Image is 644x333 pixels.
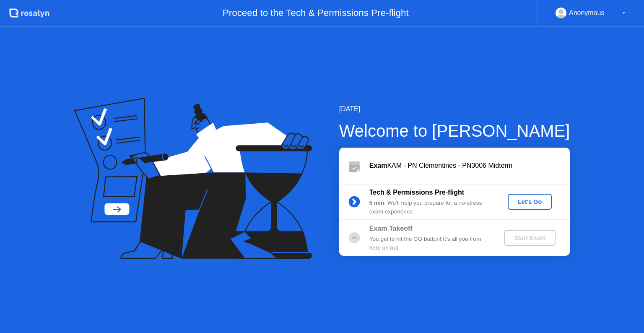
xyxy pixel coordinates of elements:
div: You get to hit the GO button! It’s all you from here on out [369,235,490,252]
div: Welcome to [PERSON_NAME] [339,118,570,143]
div: KAM - PN Clementines - PN3006 Midterm [369,161,570,171]
b: Exam [369,162,387,169]
b: Exam Takeoff [369,225,413,232]
div: Anonymous [569,8,605,18]
div: : We’ll help you prepare for a no-stress exam experience [369,199,490,216]
div: Let's Go [511,198,548,205]
b: 5 min [369,200,384,206]
b: Tech & Permissions Pre-flight [369,189,464,196]
div: Start Exam [507,234,552,241]
button: Start Exam [504,230,556,246]
button: Let's Go [508,194,552,210]
div: ▼ [622,8,626,18]
div: [DATE] [339,104,570,114]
